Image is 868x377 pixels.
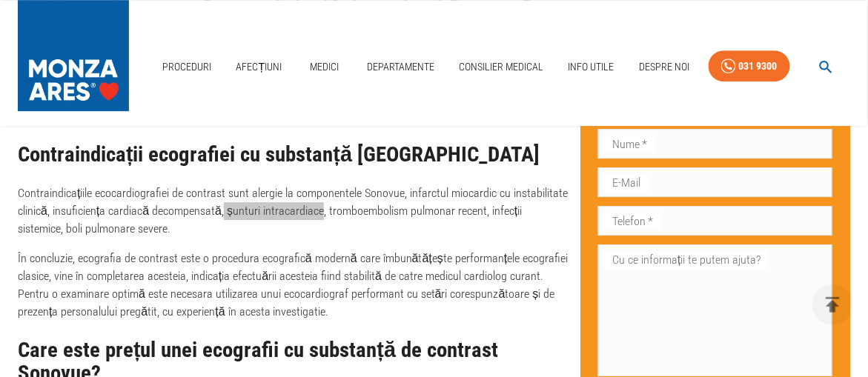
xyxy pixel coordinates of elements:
[301,52,348,82] a: Medici
[709,50,790,82] a: 031 9300
[633,52,695,82] a: Despre Noi
[453,52,549,82] a: Consilier Medical
[156,52,217,82] a: Proceduri
[563,52,620,82] a: Info Utile
[18,184,569,238] p: Contraindicațiile ecocardiografiei de contrast sunt alergie la componentele Sonovue, infarctul mi...
[18,250,569,321] p: În concluzie, ecografia de contrast este o procedura ecografică modernă care îmbunătățește perfor...
[812,284,853,325] button: delete
[231,52,288,82] a: Afecțiuni
[361,52,440,82] a: Departamente
[18,143,569,167] h2: Contraindicații ecografiei cu substanță [GEOGRAPHIC_DATA]
[739,57,778,76] div: 031 9300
